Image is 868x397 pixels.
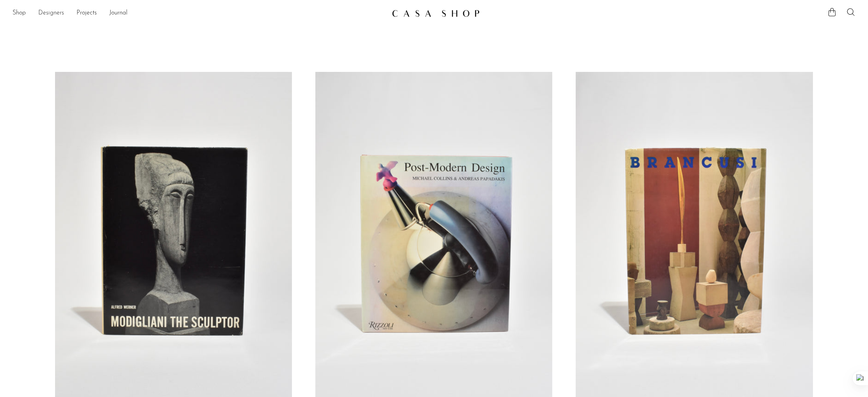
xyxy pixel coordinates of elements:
[12,7,386,20] ul: NEW HEADER MENU
[76,8,97,18] a: Projects
[109,8,128,18] a: Journal
[12,7,386,20] nav: Desktop navigation
[38,8,64,18] a: Designers
[12,8,26,18] a: Shop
